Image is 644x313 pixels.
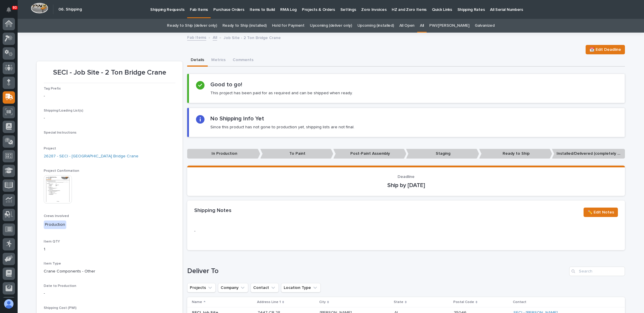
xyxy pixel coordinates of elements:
p: - [44,93,175,99]
p: Address Line 1 [257,299,281,305]
span: Shipping/Loading List(s) [44,109,83,112]
p: SECI - Job Site - 2 Ton Bridge Crane [44,68,175,77]
p: 1 [44,246,175,253]
p: Job Site - 2 Ton Bridge Crane [224,34,281,41]
button: Notifications [3,4,15,16]
a: Fab Items [187,34,206,41]
input: Search [569,267,625,276]
h2: Shipping Notes [194,208,231,214]
p: Postal Code [453,299,474,305]
a: 26287 - SECI - [GEOGRAPHIC_DATA] Bridge Crane [44,153,138,159]
p: Name [192,299,202,305]
button: Location Type [281,283,321,292]
a: Galvanized [475,19,495,33]
h2: Good to go! [210,81,242,88]
button: users-avatar [3,298,15,310]
div: Production [44,221,66,229]
h2: No Shipping Info Yet [210,115,264,122]
span: Tag Prefix [44,87,61,90]
span: Shipping Cost (PWI) [44,306,77,310]
p: Staging [406,149,479,159]
a: Hold for Payment [272,19,305,33]
p: Contact [513,299,526,305]
p: Since this product has not gone to production yet, shipping lists are not final. [210,124,354,130]
p: Post-Paint Assembly [333,149,406,159]
img: Workspace Logo [31,3,48,14]
p: Ready to Ship [479,149,552,159]
p: To Paint [260,149,333,159]
span: 📆 Edit Deadline [589,46,621,53]
button: ✏️ Edit Notes [584,208,618,217]
button: Metrics [208,54,229,67]
p: - [44,290,175,297]
div: Notifications93 [7,7,15,16]
a: PWI/[PERSON_NAME] [429,19,469,33]
button: Projects [187,283,216,292]
span: Project [44,147,56,150]
a: Upcoming (installed) [357,19,394,33]
button: 📆 Edit Deadline [586,45,625,54]
h2: 06. Shipping [58,7,82,12]
button: Details [187,54,208,67]
span: Item Type [44,262,61,265]
p: - [194,228,331,234]
a: All [213,34,217,41]
a: Upcoming (deliver only) [310,19,352,33]
a: Ready to Ship (installed) [222,19,267,33]
span: Date to Production [44,284,76,288]
button: Company [218,283,248,292]
button: Contact [251,283,279,292]
h1: Deliver To [187,267,567,275]
a: Ready to Ship (deliver only) [167,19,217,33]
p: City [319,299,326,305]
p: Ship by [DATE] [194,182,618,189]
p: State [394,299,403,305]
p: Installed/Delivered (completely done) [552,149,625,159]
span: Crews Involved [44,214,69,218]
a: All [420,19,424,33]
p: 93 [13,6,17,10]
p: Crane Components - Other [44,268,175,275]
a: All Open [399,19,415,33]
span: Item QTY [44,240,60,243]
p: This project has been paid for as required and can be shipped when ready. [210,90,353,96]
span: Deadline [398,175,415,179]
p: - [44,115,175,121]
span: ✏️ Edit Notes [587,209,614,216]
span: Project Confirmation [44,169,79,173]
p: In Production [187,149,260,159]
button: Comments [229,54,257,67]
span: Special Instructions [44,131,77,134]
